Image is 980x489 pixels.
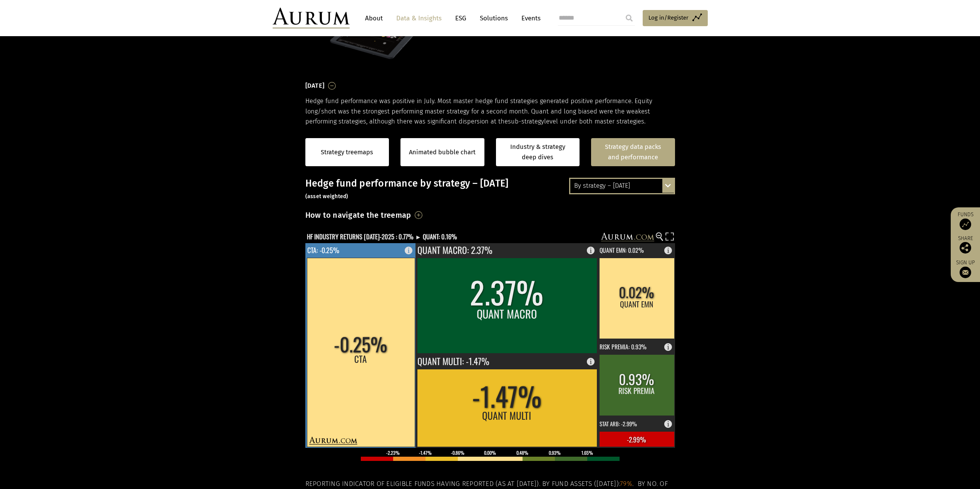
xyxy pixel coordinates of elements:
a: Solutions [476,11,512,25]
h3: Hedge fund performance by strategy – [DATE] [305,178,675,201]
small: (asset weighted) [305,193,348,200]
a: ESG [451,11,470,25]
h3: How to navigate the treemap [305,209,411,222]
a: Sign up [955,259,976,278]
a: Data & Insights [392,11,446,25]
a: About [361,11,387,25]
a: Events [518,11,541,25]
img: Share this post [960,242,971,254]
a: Strategy data packs and performance [591,138,675,166]
img: Access Funds [960,219,971,230]
h3: [DATE] [305,80,325,92]
a: Log in/Register [643,10,708,26]
span: sub-strategy [508,118,544,125]
a: Animated bubble chart [409,147,476,157]
span: 79% [620,480,632,488]
p: Hedge fund performance was positive in July. Most master hedge fund strategies generated positive... [305,96,675,127]
img: Sign up to our newsletter [960,267,971,278]
input: Submit [622,10,637,26]
a: Strategy treemaps [321,147,373,157]
div: By strategy – [DATE] [570,179,674,193]
span: Log in/Register [648,13,689,22]
div: Share [955,236,976,254]
img: Aurum [273,8,350,28]
a: Industry & strategy deep dives [496,138,580,166]
a: Funds [955,211,976,230]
